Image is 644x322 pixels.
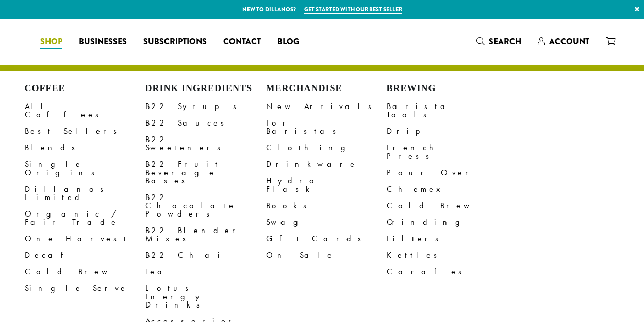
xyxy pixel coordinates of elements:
[25,181,145,206] a: Dillanos Limited
[145,115,266,131] a: B22 Sauces
[266,197,387,214] a: Books
[25,231,145,247] a: One Harvest
[549,36,589,48] span: Account
[25,83,145,95] h4: Coffee
[266,115,387,140] a: For Baristas
[266,140,387,156] a: Clothing
[223,36,261,49] span: Contact
[145,264,266,280] a: Tea
[387,197,507,214] a: Cold Brew
[145,222,266,247] a: B22 Blender Mixes
[387,140,507,164] a: French Press
[145,131,266,156] a: B22 Sweeteners
[266,214,387,231] a: Swag
[143,36,207,49] span: Subscriptions
[145,189,266,222] a: B22 Chocolate Powders
[387,214,507,231] a: Grinding
[40,36,62,49] span: Shop
[79,36,127,49] span: Businesses
[145,83,266,95] h4: Drink Ingredients
[468,33,530,50] a: Search
[266,83,387,95] h4: Merchandise
[145,247,266,264] a: B22 Chai
[266,98,387,115] a: New Arrivals
[304,5,402,14] a: Get started with our best seller
[266,156,387,173] a: Drinkware
[25,98,145,123] a: All Coffees
[25,264,145,280] a: Cold Brew
[489,36,521,48] span: Search
[25,280,145,297] a: Single Serve
[25,156,145,181] a: Single Origins
[266,231,387,247] a: Gift Cards
[387,164,507,181] a: Pour Over
[25,123,145,140] a: Best Sellers
[387,123,507,140] a: Drip
[387,247,507,264] a: Kettles
[277,36,299,49] span: Blog
[25,206,145,231] a: Organic / Fair Trade
[387,83,507,95] h4: Brewing
[266,173,387,197] a: Hydro Flask
[145,280,266,313] a: Lotus Energy Drinks
[145,98,266,115] a: B22 Syrups
[387,264,507,280] a: Carafes
[387,181,507,197] a: Chemex
[25,140,145,156] a: Blends
[25,247,145,264] a: Decaf
[387,98,507,123] a: Barista Tools
[266,247,387,264] a: On Sale
[32,34,71,50] a: Shop
[145,156,266,189] a: B22 Fruit Beverage Bases
[387,231,507,247] a: Filters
